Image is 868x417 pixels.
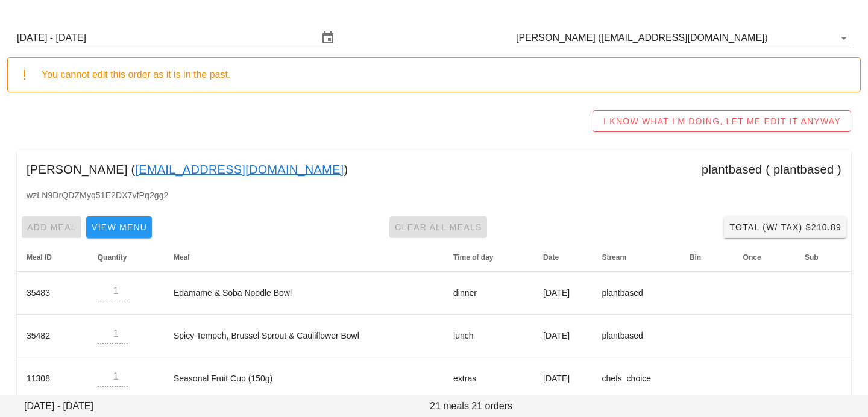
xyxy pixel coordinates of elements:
td: chefs_choice [592,357,679,400]
span: Bin [690,253,701,262]
td: [DATE] [533,315,592,357]
span: Once [743,253,761,262]
th: Bin: Not sorted. Activate to sort ascending. [680,243,734,272]
td: 11308 [17,357,88,400]
td: extras [444,357,533,400]
td: lunch [444,315,533,357]
td: [DATE] [533,357,592,400]
button: I KNOW WHAT I'M DOING, LET ME EDIT IT ANYWAY [593,110,851,132]
span: Meal [174,253,190,262]
th: Meal: Not sorted. Activate to sort ascending. [164,243,444,272]
td: Seasonal Fruit Cup (150g) [164,357,444,400]
button: Total (w/ Tax) $210.89 [724,216,846,238]
td: dinner [444,272,533,315]
th: Date: Not sorted. Activate to sort ascending. [533,243,592,272]
td: 35482 [17,315,88,357]
span: Quantity [98,253,127,262]
span: Date [543,253,559,262]
div: [PERSON_NAME] ( ) plantbased ( plantbased ) [17,150,851,189]
th: Meal ID: Not sorted. Activate to sort ascending. [17,243,88,272]
td: plantbased [592,315,679,357]
td: 35483 [17,272,88,315]
th: Quantity: Not sorted. Activate to sort ascending. [88,243,164,272]
th: Time of day: Not sorted. Activate to sort ascending. [444,243,533,272]
td: plantbased [592,272,679,315]
span: Stream [602,253,626,262]
span: You cannot edit this order as it is in the past. [42,69,230,80]
div: wzLN9DrQDZMyq51E2DX7vfPq2gg2 [17,189,851,212]
a: [EMAIL_ADDRESS][DOMAIN_NAME] [135,160,344,179]
td: [DATE] [533,272,592,315]
td: Spicy Tempeh, Brussel Sprout & Cauliflower Bowl [164,315,444,357]
span: View Menu [91,222,147,232]
span: Sub [805,253,819,262]
span: I KNOW WHAT I'M DOING, LET ME EDIT IT ANYWAY [603,116,841,126]
th: Once: Not sorted. Activate to sort ascending. [734,243,795,272]
td: Edamame & Soba Noodle Bowl [164,272,444,315]
span: Time of day [453,253,493,262]
th: Stream: Not sorted. Activate to sort ascending. [592,243,679,272]
th: Sub: Not sorted. Activate to sort ascending. [795,243,851,272]
button: View Menu [86,216,152,238]
span: Total (w/ Tax) $210.89 [729,222,841,232]
span: Meal ID [27,253,52,262]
